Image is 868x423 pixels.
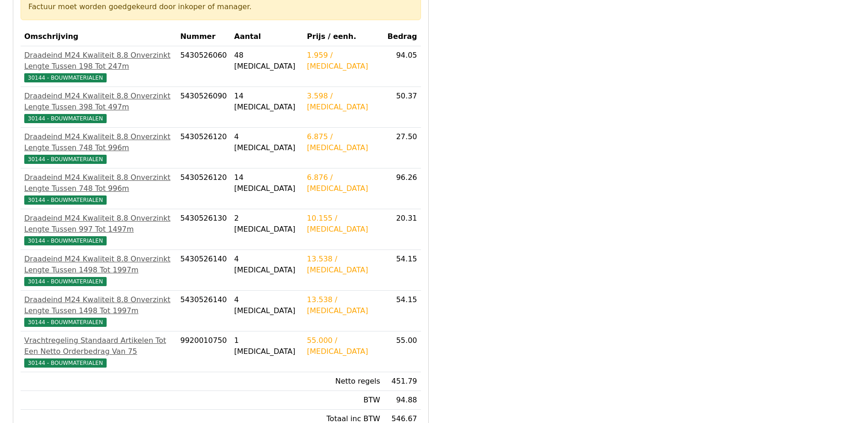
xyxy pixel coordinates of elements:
[24,294,173,327] a: Draadeind M24 Kwaliteit 8.8 Onverzinkt Lengte Tussen 1498 Tot 1997m30144 - BOUWMATERIALEN
[177,331,231,372] td: 9920010750
[177,168,231,209] td: 5430526120
[177,209,231,250] td: 5430526130
[177,250,231,291] td: 5430526140
[307,213,380,235] div: 10.155 / [MEDICAL_DATA]
[24,50,173,83] a: Draadeind M24 Kwaliteit 8.8 Onverzinkt Lengte Tussen 198 Tot 247m30144 - BOUWMATERIALEN
[303,391,384,410] td: BTW
[384,291,421,331] td: 54.15
[384,168,421,209] td: 96.26
[24,114,107,123] span: 30144 - BOUWMATERIALEN
[384,209,421,250] td: 20.31
[384,46,421,87] td: 94.05
[384,250,421,291] td: 54.15
[303,27,384,46] th: Prijs / eenh.
[24,91,173,113] div: Draadeind M24 Kwaliteit 8.8 Onverzinkt Lengte Tussen 398 Tot 497m
[24,213,173,246] a: Draadeind M24 Kwaliteit 8.8 Onverzinkt Lengte Tussen 997 Tot 1497m30144 - BOUWMATERIALEN
[231,27,303,46] th: Aantal
[177,87,231,128] td: 5430526090
[24,335,173,368] a: Vrachtregeling Standaard Artikelen Tot Een Netto Orderbedrag Van 7530144 - BOUWMATERIALEN
[234,335,300,357] div: 1 [MEDICAL_DATA]
[307,50,380,72] div: 1.959 / [MEDICAL_DATA]
[24,358,107,368] span: 30144 - BOUWMATERIALEN
[177,46,231,87] td: 5430526060
[24,195,107,205] span: 30144 - BOUWMATERIALEN
[307,335,380,357] div: 55.000 / [MEDICAL_DATA]
[24,277,107,286] span: 30144 - BOUWMATERIALEN
[234,50,300,72] div: 48 [MEDICAL_DATA]
[24,131,173,164] a: Draadeind M24 Kwaliteit 8.8 Onverzinkt Lengte Tussen 748 Tot 996m30144 - BOUWMATERIALEN
[28,1,413,12] div: Factuur moet worden goedgekeurd door inkoper of manager.
[234,172,300,194] div: 14 [MEDICAL_DATA]
[234,213,300,235] div: 2 [MEDICAL_DATA]
[177,291,231,331] td: 5430526140
[307,131,380,153] div: 6.875 / [MEDICAL_DATA]
[234,254,300,276] div: 4 [MEDICAL_DATA]
[384,87,421,128] td: 50.37
[384,27,421,46] th: Bedrag
[234,131,300,153] div: 4 [MEDICAL_DATA]
[303,372,384,391] td: Netto regels
[177,128,231,168] td: 5430526120
[24,155,107,164] span: 30144 - BOUWMATERIALEN
[24,236,107,245] span: 30144 - BOUWMATERIALEN
[24,213,173,235] div: Draadeind M24 Kwaliteit 8.8 Onverzinkt Lengte Tussen 997 Tot 1497m
[384,372,421,391] td: 451.79
[24,335,173,357] div: Vrachtregeling Standaard Artikelen Tot Een Netto Orderbedrag Van 75
[24,91,173,124] a: Draadeind M24 Kwaliteit 8.8 Onverzinkt Lengte Tussen 398 Tot 497m30144 - BOUWMATERIALEN
[177,27,231,46] th: Nummer
[24,172,173,194] div: Draadeind M24 Kwaliteit 8.8 Onverzinkt Lengte Tussen 748 Tot 996m
[384,128,421,168] td: 27.50
[24,254,173,287] a: Draadeind M24 Kwaliteit 8.8 Onverzinkt Lengte Tussen 1498 Tot 1997m30144 - BOUWMATERIALEN
[384,391,421,410] td: 94.88
[234,91,300,113] div: 14 [MEDICAL_DATA]
[24,294,173,316] div: Draadeind M24 Kwaliteit 8.8 Onverzinkt Lengte Tussen 1498 Tot 1997m
[384,331,421,372] td: 55.00
[24,254,173,276] div: Draadeind M24 Kwaliteit 8.8 Onverzinkt Lengte Tussen 1498 Tot 1997m
[24,172,173,205] a: Draadeind M24 Kwaliteit 8.8 Onverzinkt Lengte Tussen 748 Tot 996m30144 - BOUWMATERIALEN
[307,172,380,194] div: 6.876 / [MEDICAL_DATA]
[234,294,300,316] div: 4 [MEDICAL_DATA]
[307,91,380,113] div: 3.598 / [MEDICAL_DATA]
[21,27,177,46] th: Omschrijving
[24,131,173,153] div: Draadeind M24 Kwaliteit 8.8 Onverzinkt Lengte Tussen 748 Tot 996m
[24,50,173,72] div: Draadeind M24 Kwaliteit 8.8 Onverzinkt Lengte Tussen 198 Tot 247m
[307,254,380,276] div: 13.538 / [MEDICAL_DATA]
[24,318,107,327] span: 30144 - BOUWMATERIALEN
[307,294,380,316] div: 13.538 / [MEDICAL_DATA]
[24,73,107,82] span: 30144 - BOUWMATERIALEN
